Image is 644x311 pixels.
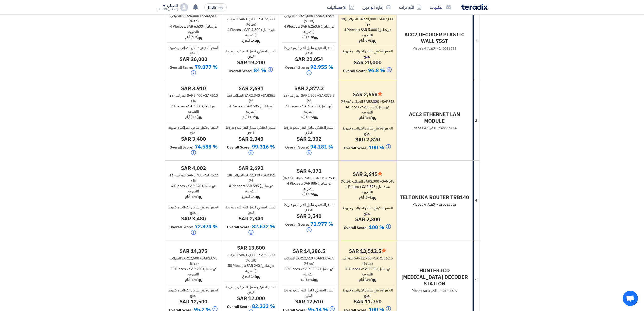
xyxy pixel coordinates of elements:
[289,266,302,272] span: Pieces x
[472,1,479,81] td: 2
[282,277,336,282] div: (3-5) أيام
[349,266,362,272] span: Pieces x
[229,104,231,109] span: 4
[224,9,278,15] h4: sar 22,080
[343,48,393,59] span: السعر الحقيقي شامل الضرائب و ضروط الدفع
[426,1,455,13] a: الطلبات
[170,145,193,150] span: Overall Score:
[245,263,274,274] span: (غير شامل الضريبه)
[323,175,330,181] span: sar
[369,144,384,151] span: 100 %
[362,27,391,38] span: (غير شامل الضريبه)
[188,183,201,189] span: sar 870
[175,266,188,272] span: Pieces x
[344,27,346,32] span: 4
[168,288,219,298] span: السعر الحقيقي شامل الضرائب و ضروط الدفع
[224,274,278,279] div: 1-2 اسبوع
[224,17,278,27] div: 19,200 + 2,880 الضرائب (15 %)
[341,171,395,177] h4: sar 2,645
[341,216,395,223] h4: sar 2,300
[374,256,381,261] span: sar
[168,205,219,215] span: السعر الحقيقي شامل الضرائب و ضروط الدفع
[284,266,289,272] span: 50
[302,104,318,109] span: sar 625.5
[348,104,361,110] span: Pieces x
[354,256,361,261] span: sar
[285,145,309,150] span: Overall Score:
[157,8,178,11] div: [PERSON_NAME]
[303,104,333,114] span: (غير شامل الضريبه)
[247,263,260,268] span: sar 240
[224,114,278,120] div: (1-2) أيام
[341,298,395,305] h4: sar 11,750
[282,191,336,197] div: (3-5) أيام
[362,104,390,115] span: (غير شامل الضريبه)
[343,288,393,298] span: السعر الحقيقي شامل الضرائب و ضروط الدفع
[205,173,212,178] span: sar
[167,4,178,8] div: الحساب
[399,31,470,44] h4: ACC2 DECODER PLASTIC WALL 75ST
[252,143,275,151] span: 99.316 %
[205,93,212,98] span: sar
[284,24,286,29] span: 4
[305,175,312,181] span: sar
[344,225,368,231] span: Overall Score:
[361,27,377,32] span: sar 5,000
[195,223,218,230] span: 72.874 %
[229,68,253,74] span: Overall Score:
[167,194,220,199] div: (3-5) أيام
[224,85,278,92] h4: sar 2,691
[472,161,479,240] td: 4
[379,17,385,22] span: sar
[461,4,488,10] img: Teradix logo
[319,93,326,98] span: sar
[224,173,278,183] div: 2,340 + 351 الضرائب (15 %)
[282,298,336,305] h4: sar 12,510
[168,45,219,56] span: السعر الحقيقي شامل الضرائب و ضروط الدفع
[348,184,361,189] span: Pieces x
[170,65,193,70] span: Overall Score:
[263,173,269,178] span: sar
[259,252,266,258] span: sar
[202,13,208,19] span: sar
[259,17,266,22] span: sar
[167,298,220,305] h4: sar 12,500
[341,136,395,143] h4: sar 2,320
[282,136,336,142] h4: sar 2,502
[174,104,187,109] span: Pieces x
[188,183,216,194] span: (غير شامل الضريبه)
[310,220,333,228] span: 71.977 %
[341,277,395,282] div: (3-5) أيام
[168,125,219,136] span: السعر الحقيقي شامل الضرائب و ضروط الدفع
[188,266,217,277] span: (غير شامل الضريبه)
[346,184,348,189] span: 4
[287,24,300,29] span: Pieces x
[244,27,260,32] span: sar 4,800
[413,202,457,207] span: 130017715 - الكمية: 4 Pieces
[244,93,251,98] span: sar
[282,56,336,62] h4: sar 21,054
[246,183,259,189] span: sar 585
[195,143,218,151] span: 74.588 %
[282,13,336,24] div: 21,054 + 3,158.1 الضرائب (15 %)
[188,104,201,109] span: sar 850
[245,27,275,38] span: (غير شامل الضريبه)
[231,104,245,109] span: Pieces x
[341,256,395,266] div: 11,750 + 1,762.5 الضرائب (15 %)
[188,104,216,114] span: (غير شامل الضريبه)
[341,195,395,200] div: (3-5) أيام
[254,67,266,74] span: 84 %
[227,224,251,230] span: Overall Score:
[167,165,220,171] h4: sar 4,002
[303,266,334,277] span: (غير شامل الضريبه)
[226,48,276,59] span: السعر الحقيقي شامل الضرائب و ضروط الدفع
[224,93,278,104] div: 2,340 + 351 الضرائب (15 %)
[170,266,174,272] span: 50
[363,266,376,272] span: sar 235
[227,145,251,150] span: Overall Score:
[284,125,334,136] span: السعر الحقيقي شامل الضرائب و ضروط الدفع
[303,24,334,35] span: (غير شامل الضريبه)
[195,63,218,71] span: 79.077 %
[287,181,289,186] span: 4
[346,104,348,110] span: 4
